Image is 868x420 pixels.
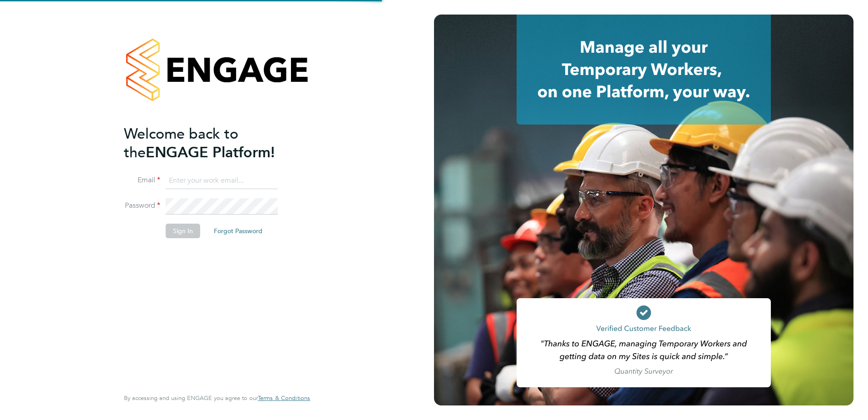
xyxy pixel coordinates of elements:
[258,394,310,402] span: Terms & Conditions
[124,125,301,162] h2: ENGAGE Platform!
[124,125,238,161] span: Welcome back to the
[258,395,310,402] a: Terms & Conditions
[207,224,270,238] button: Forgot Password
[124,394,310,402] span: By accessing and using ENGAGE you agree to our
[124,175,160,185] label: Email
[166,224,200,238] button: Sign In
[124,201,160,210] label: Password
[166,173,278,189] input: Enter your work email...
